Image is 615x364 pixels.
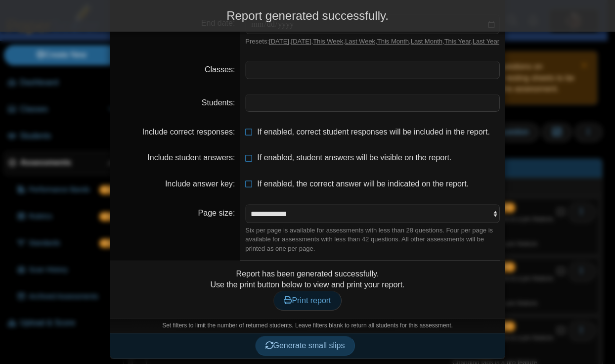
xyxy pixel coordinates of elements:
span: If enabled, the correct answer will be indicated on the report. [257,180,469,188]
a: Last Month [411,38,442,45]
a: [DATE] [291,38,311,45]
label: Page size [198,209,235,217]
div: Report has been generated successfully. Use the print button below to view and print your report. [115,269,500,311]
tags: ​ [245,94,500,112]
div: Six per page is available for assessments with less than 28 questions. Four per page is available... [245,226,500,253]
a: Print report [273,291,341,311]
a: This Week [313,38,343,45]
a: [DATE] [269,38,289,45]
span: If enabled, correct student responses will be included in the report. [257,128,490,136]
label: Include student answers [147,153,235,162]
div: Report generated successfully. [7,7,608,24]
span: Generate small slips [265,341,345,350]
span: If enabled, student answers will be visible on the report. [257,153,451,162]
button: Generate small slips [255,336,355,356]
a: This Month [377,38,409,45]
a: Last Week [345,38,375,45]
a: Last Year [473,38,499,45]
a: This Year [444,38,471,45]
div: Set filters to limit the number of returned students. Leave filters blank to return all students ... [110,318,505,333]
label: Include correct responses [142,128,235,136]
span: Print report [284,296,331,305]
label: Include answer key [165,180,235,188]
label: Students [202,98,235,107]
label: Classes [205,65,235,74]
tags: ​ [245,61,500,79]
div: Presets: , , , , , , , [245,37,500,46]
